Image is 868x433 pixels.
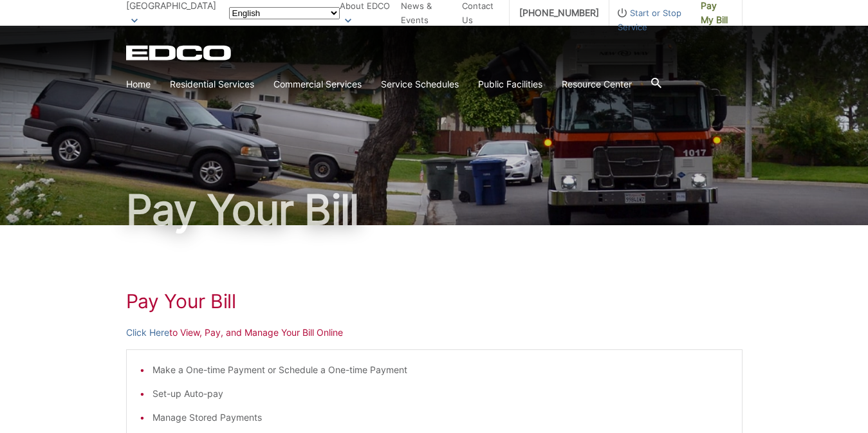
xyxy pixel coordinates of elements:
a: Commercial Services [273,77,362,91]
li: Make a One-time Payment or Schedule a One-time Payment [152,363,729,377]
a: Home [126,77,151,91]
select: Select a language [229,7,340,19]
p: to View, Pay, and Manage Your Bill Online [126,326,743,340]
a: Service Schedules [381,77,459,91]
a: Public Facilities [478,77,542,91]
h1: Pay Your Bill [126,290,743,313]
a: Resource Center [562,77,632,91]
a: EDCD logo. Return to the homepage. [126,45,233,60]
a: Residential Services [170,77,254,91]
a: Click Here [126,326,169,340]
li: Manage Stored Payments [152,410,729,425]
li: Set-up Auto-pay [152,387,729,401]
h1: Pay Your Bill [126,189,743,230]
